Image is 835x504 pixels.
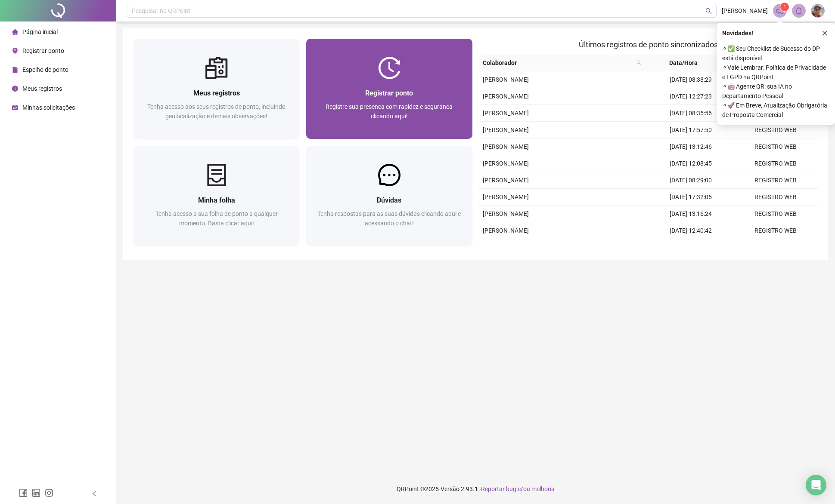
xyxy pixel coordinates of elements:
span: Página inicial [22,28,58,35]
a: Meus registrosTenha acesso aos seus registros de ponto, incluindo geolocalização e demais observa... [133,39,299,139]
img: 45911 [811,4,824,17]
span: search [636,60,642,65]
span: Novidades ! [722,28,753,38]
span: Registre sua presença com rapidez e segurança clicando aqui! [326,103,453,120]
span: Tenha respostas para as suas dúvidas clicando aqui e acessando o chat! [317,210,461,227]
span: close [822,30,828,36]
td: REGISTRO WEB [733,172,818,189]
th: Data/Hora [645,55,728,71]
span: clock-circle [12,86,18,92]
span: [PERSON_NAME] [483,194,529,200]
span: Minha folha [198,196,235,204]
span: [PERSON_NAME] [483,76,529,83]
span: instagram [45,489,53,497]
span: 1 [783,4,786,10]
span: facebook [19,489,28,497]
td: [DATE] 08:35:56 [649,105,733,122]
sup: 1 [780,3,789,11]
a: Registrar pontoRegistre sua presença com rapidez e segurança clicando aqui! [306,39,472,139]
span: Colaborador [483,58,633,68]
span: Data/Hora [649,58,718,68]
span: [PERSON_NAME] [483,210,529,217]
span: search [705,8,712,14]
td: [DATE] 12:27:23 [649,88,733,105]
td: [DATE] 08:29:00 [649,172,733,189]
span: Registrar ponto [365,89,413,97]
span: Meus registros [193,89,240,97]
td: REGISTRO WEB [733,122,818,138]
span: [PERSON_NAME] [722,6,768,15]
div: Open Intercom Messenger [806,475,826,495]
span: [PERSON_NAME] [483,143,529,150]
td: [DATE] 08:50:14 [649,239,733,256]
td: [DATE] 17:32:05 [649,189,733,206]
span: environment [12,48,18,54]
span: Reportar bug e/ou melhoria [481,486,555,492]
span: ⚬ 🚀 Em Breve, Atualização Obrigatória de Proposta Comercial [722,101,830,120]
span: [PERSON_NAME] [483,93,529,100]
span: schedule [12,104,18,111]
td: [DATE] 17:57:50 [649,122,733,138]
span: ⚬ Vale Lembrar: Política de Privacidade e LGPD na QRPoint [722,63,830,82]
span: ⚬ 🤖 Agente QR: sua IA no Departamento Pessoal [722,82,830,101]
span: linkedin [32,489,40,497]
td: [DATE] 08:38:29 [649,71,733,88]
span: Espelho de ponto [22,66,68,73]
span: Tenha acesso aos seus registros de ponto, incluindo geolocalização e demais observações! [147,103,286,120]
span: Minhas solicitações [22,104,75,111]
span: [PERSON_NAME] [483,160,529,167]
span: left [91,491,97,497]
td: REGISTRO WEB [733,222,818,239]
td: [DATE] 13:12:46 [649,138,733,155]
span: [PERSON_NAME] [483,177,529,184]
td: REGISTRO WEB [733,138,818,155]
span: bell [795,7,803,15]
td: [DATE] 13:16:24 [649,206,733,222]
span: notification [776,7,784,15]
span: ⚬ ✅ Seu Checklist de Sucesso do DP está disponível [722,44,830,63]
span: Tenha acesso a sua folha de ponto a qualquer momento. Basta clicar aqui! [155,210,278,227]
td: REGISTRO WEB [733,206,818,222]
a: DúvidasTenha respostas para as suas dúvidas clicando aqui e acessando o chat! [306,146,472,246]
td: REGISTRO WEB [733,155,818,172]
span: Últimos registros de ponto sincronizados [579,40,718,49]
span: Meus registros [22,85,62,92]
span: [PERSON_NAME] [483,227,529,234]
span: Dúvidas [377,196,401,204]
td: [DATE] 12:40:42 [649,222,733,239]
span: [PERSON_NAME] [483,110,529,117]
td: REGISTRO WEB [733,189,818,206]
span: search [635,56,643,69]
span: Registrar ponto [22,47,64,54]
footer: QRPoint © 2025 - 2.93.1 - [116,474,835,504]
td: REGISTRO WEB [733,239,818,256]
a: Minha folhaTenha acesso a sua folha de ponto a qualquer momento. Basta clicar aqui! [133,146,299,246]
span: [PERSON_NAME] [483,126,529,133]
span: home [12,29,18,35]
span: Versão [441,486,459,492]
td: [DATE] 12:08:45 [649,155,733,172]
span: file [12,67,18,73]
